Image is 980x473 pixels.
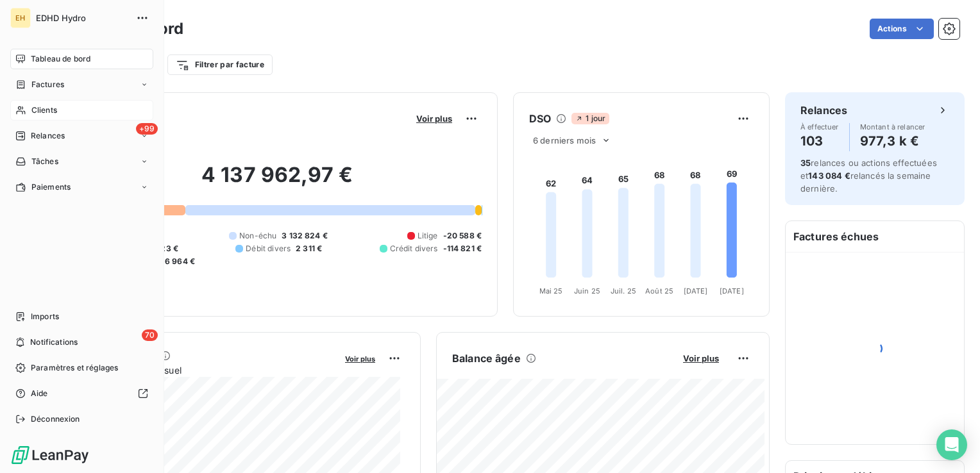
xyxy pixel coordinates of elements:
span: Factures [31,79,64,90]
span: Imports [31,311,59,322]
span: Tâches [31,156,58,167]
span: Clients [31,104,57,116]
h6: Factures échues [786,221,964,252]
span: À effectuer [800,123,839,131]
tspan: Juin 25 [574,286,600,295]
span: Tableau de bord [31,53,90,65]
span: -114 821 € [443,243,482,254]
h4: 103 [800,131,839,151]
button: Filtrer par facture [167,54,273,75]
span: 70 [142,329,158,341]
span: 6 derniers mois [533,135,596,145]
h6: Balance âgée [452,351,521,366]
h4: 977,3 k € [860,131,925,151]
tspan: Mai 25 [539,286,563,295]
span: Paiements [31,181,71,193]
span: Chiffre d'affaires mensuel [72,363,336,377]
span: Relances [31,130,65,142]
tspan: Août 25 [645,286,673,295]
span: Débit divers [246,243,291,254]
span: Crédit divers [390,243,438,254]
button: Voir plus [412,113,456,124]
span: 3 132 824 € [282,230,328,242]
tspan: [DATE] [720,286,744,295]
button: Actions [870,19,934,39]
button: Voir plus [679,353,723,364]
span: Litige [418,230,438,242]
span: -6 964 € [161,256,195,267]
span: Voir plus [683,353,719,363]
span: Voir plus [345,354,375,363]
tspan: Juil. 25 [611,286,636,295]
span: Non-échu [239,230,276,242]
span: 143 084 € [808,170,850,181]
h6: Relances [800,103,847,118]
h6: DSO [529,111,551,126]
span: EDHD Hydro [36,13,128,23]
span: 2 311 € [296,243,322,254]
span: +99 [136,123,158,135]
span: 1 jour [571,113,609,124]
button: Voir plus [341,353,379,364]
span: Voir plus [416,113,452,124]
tspan: [DATE] [684,286,708,295]
span: Paramètres et réglages [31,362,118,374]
span: 35 [800,158,811,168]
img: Logo LeanPay [10,445,90,465]
span: -20 588 € [443,230,482,242]
span: Notifications [30,336,78,348]
h2: 4 137 962,97 € [72,162,482,201]
a: Aide [10,383,153,404]
span: Aide [31,388,48,399]
span: relances ou actions effectuées et relancés la semaine dernière. [800,158,937,194]
div: EH [10,8,31,28]
span: Montant à relancer [860,123,925,131]
span: Déconnexion [31,413,80,425]
div: Open Intercom Messenger [936,429,967,460]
